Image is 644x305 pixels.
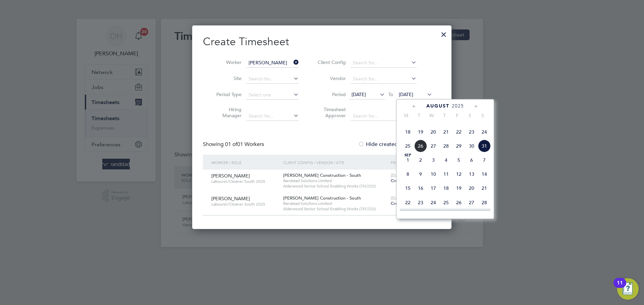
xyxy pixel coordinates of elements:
span: 5 [452,154,465,166]
label: Vendor [316,75,346,81]
span: 01 of [225,141,237,148]
span: 21 [440,126,452,138]
span: [DATE] - [DATE] [391,195,422,201]
span: 25 [401,140,414,152]
span: Labourer/Cleaner South 2025 [211,179,278,184]
span: To [386,90,395,99]
span: 23 [414,196,427,209]
input: Select one [246,90,299,100]
span: 14 [478,168,491,180]
span: F [451,112,464,119]
span: [DATE] - [DATE] [391,172,422,178]
span: [PERSON_NAME] [211,196,250,202]
span: Alderwood Senior School Enabling Works (75CC02) [283,206,387,212]
span: 20 [427,126,440,138]
span: 16 [414,182,427,195]
span: Randstad Solutions Limited [283,201,387,206]
span: 18 [401,126,414,138]
span: 24 [478,126,491,138]
span: 19 [414,126,427,138]
span: T [413,112,425,119]
span: [DATE] [399,91,413,97]
span: 22 [401,196,414,209]
span: T [438,112,451,119]
label: Client Config [316,59,346,65]
input: Search for... [246,58,299,68]
div: Worker / Role [210,155,281,170]
span: 28 [440,140,452,152]
span: 22 [452,126,465,138]
span: 6 [465,154,478,166]
span: [PERSON_NAME] Construction - South [283,172,361,178]
span: 27 [427,140,440,152]
span: 3 [427,154,440,166]
span: Create timesheet [391,201,425,206]
div: Period [389,155,434,170]
span: Create timesheet [391,178,425,183]
span: 4 [440,154,452,166]
span: 28 [478,196,491,209]
span: 20 [465,182,478,195]
span: 9 [414,168,427,180]
span: 12 [452,168,465,180]
span: 31 [478,140,491,152]
button: Open Resource Center, 11 new notifications [617,278,639,300]
span: W [425,112,438,119]
span: S [464,112,476,119]
span: S [476,112,489,119]
input: Search for... [246,111,299,121]
span: Randstad Solutions Limited [283,178,387,183]
span: [PERSON_NAME] [211,173,250,179]
span: 10 [427,168,440,180]
label: Timesheet Approver [316,106,346,119]
label: Hide created timesheets [358,141,426,148]
span: 25 [440,196,452,209]
label: Worker [211,59,241,65]
span: August [426,103,449,109]
span: Sep [401,154,414,157]
span: 13 [465,168,478,180]
span: 30 [465,140,478,152]
span: 8 [401,168,414,180]
span: 17 [427,182,440,195]
span: Alderwood Senior School Enabling Works (75CC02) [283,183,387,189]
span: 11 [440,168,452,180]
span: 24 [427,196,440,209]
span: 29 [452,140,465,152]
div: Client Config / Vendor / Site [281,155,389,170]
input: Search for... [351,111,417,121]
span: 2025 [452,103,464,109]
input: Search for... [351,74,417,84]
span: 26 [452,196,465,209]
span: 19 [452,182,465,195]
label: Period Type [211,91,241,97]
span: 01 Workers [225,141,264,148]
span: 21 [478,182,491,195]
span: 26 [414,140,427,152]
span: 23 [465,126,478,138]
label: Site [211,75,241,81]
span: [DATE] [352,91,366,97]
span: 15 [401,182,414,195]
label: Period [316,91,346,97]
span: 7 [478,154,491,166]
input: Search for... [351,58,417,68]
div: 11 [617,283,623,292]
span: M [400,112,413,119]
div: Showing [203,141,265,148]
span: 27 [465,196,478,209]
input: Search for... [246,74,299,84]
span: Labourer/Cleaner South 2025 [211,202,278,207]
h2: Create Timesheet [203,35,441,49]
label: Hiring Manager [211,106,241,119]
span: 18 [440,182,452,195]
span: [PERSON_NAME] Construction - South [283,195,361,201]
span: 1 [401,154,414,166]
span: 2 [414,154,427,166]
